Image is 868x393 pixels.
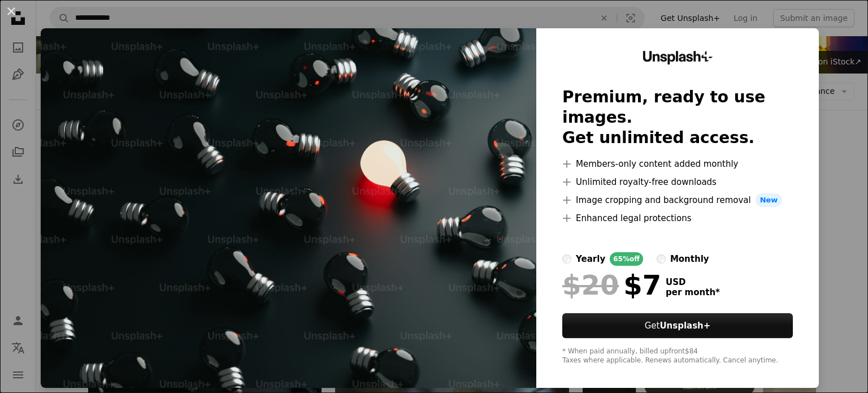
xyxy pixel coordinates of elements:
[670,252,709,266] div: monthly
[562,254,571,264] input: yearly65%off
[562,270,619,300] span: $20
[562,211,793,225] li: Enhanced legal protections
[562,313,793,338] button: GetUnsplash+
[659,321,710,331] strong: Unsplash+
[562,347,793,365] div: * When paid annually, billed upfront $84 Taxes where applicable. Renews automatically. Cancel any...
[562,270,661,300] div: $7
[562,193,793,207] li: Image cropping and background removal
[756,193,783,207] span: New
[562,87,793,148] h2: Premium, ready to use images. Get unlimited access.
[666,287,720,297] span: per month *
[562,175,793,189] li: Unlimited royalty-free downloads
[562,157,793,171] li: Members-only content added monthly
[610,252,643,266] div: 65% off
[657,254,666,264] input: monthly
[576,252,605,266] div: yearly
[666,277,720,287] span: USD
